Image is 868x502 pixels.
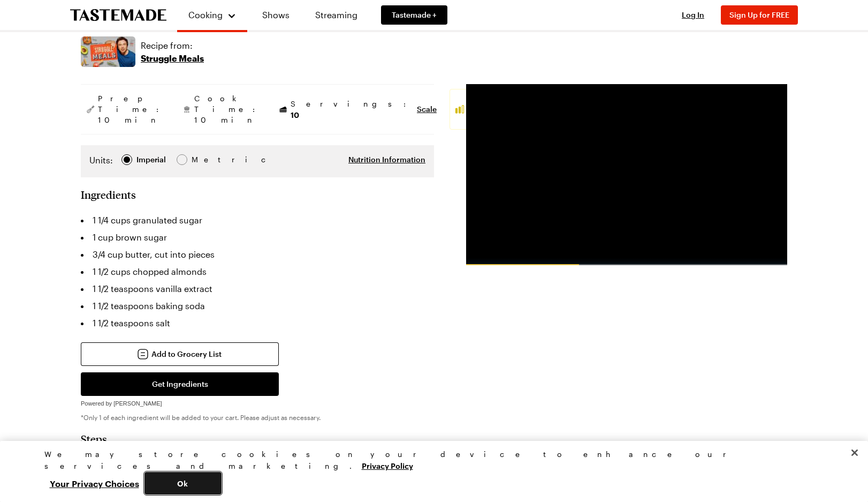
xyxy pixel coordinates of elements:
p: Recipe from: [141,39,204,52]
p: *Only 1 of each ingredient will be added to your cart. Please adjust as necessary. [81,413,434,422]
p: Struggle Meals [141,52,204,65]
button: Get Ingredients [81,372,279,396]
span: 10 [291,109,299,119]
div: Privacy [44,448,815,494]
div: Metric [192,154,214,166]
h2: Steps [81,432,434,445]
span: Tastemade + [392,10,437,20]
span: Powered by [PERSON_NAME] [81,400,162,407]
span: Cooking [188,10,223,20]
a: More information about your privacy, opens in a new tab [362,460,413,470]
span: Prep Time: 10 min [98,93,164,125]
button: Your Privacy Choices [44,472,144,494]
li: 3/4 cup butter, cut into pieces [81,246,434,263]
span: Imperial [136,154,167,166]
button: Add to Grocery List [81,342,279,366]
button: Sign Up for FREE [721,5,798,25]
a: Powered by [PERSON_NAME] [81,397,162,407]
span: Servings: [291,99,412,121]
li: 1 1/4 cups granulated sugar [81,212,434,229]
div: We may store cookies on your device to enhance our services and marketing. [44,448,815,472]
span: Add to Grocery List [151,349,222,359]
button: Scale [417,104,437,115]
span: Metric [192,154,215,166]
li: 1 cup brown sugar [81,229,434,246]
a: Tastemade + [381,5,447,25]
li: 1 1/2 teaspoons vanilla extract [81,280,434,297]
button: Cooking [188,4,237,26]
iframe: Advertisement [466,84,787,265]
img: Show where recipe is used [81,36,135,67]
video-js: Video Player [466,84,787,265]
div: Imperial Metric [89,154,214,169]
h2: Ingredients [81,188,136,201]
label: Units: [89,154,113,167]
button: Close [843,441,866,464]
span: Sign Up for FREE [729,10,789,19]
a: To Tastemade Home Page [70,9,166,21]
a: Recipe from:Struggle Meals [141,39,204,65]
button: Log In [672,10,714,20]
span: Cook Time: 10 min [194,93,261,125]
li: 1 1/2 teaspoons baking soda [81,297,434,314]
div: Imperial [136,154,166,166]
span: Log In [682,10,704,19]
li: 1 1/2 cups chopped almonds [81,263,434,280]
button: Ok [144,472,222,494]
button: Nutrition Information [348,154,425,165]
li: 1 1/2 teaspoons salt [81,314,434,332]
